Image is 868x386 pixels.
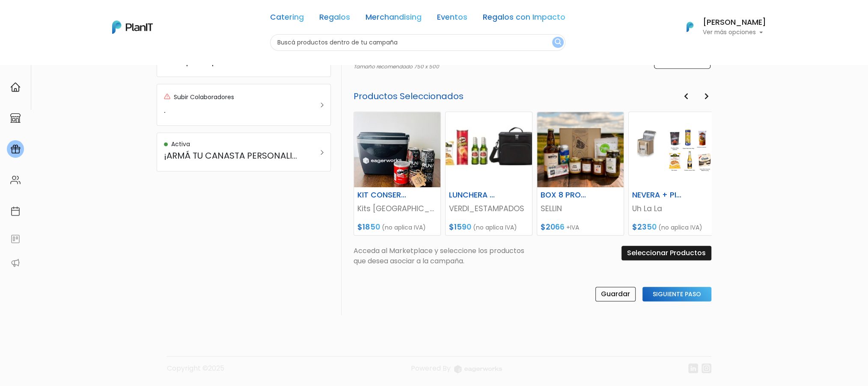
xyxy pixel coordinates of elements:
span: +IVA [566,223,579,232]
h6: [PERSON_NAME] [703,19,766,27]
a: Catering [270,14,304,24]
input: Guardar [595,287,636,301]
span: $1590 [449,222,471,232]
p: Activa [171,140,190,149]
a: Regalos [319,14,350,24]
input: Siguiente Paso [642,287,711,301]
a: Eventos [437,14,467,24]
img: PlanIt Logo [681,18,699,36]
img: logo_eagerworks-044938b0bf012b96b195e05891a56339191180c2d98ce7df62ca656130a436fa.svg [454,365,502,373]
h6: KIT CONSERVADORA [352,191,412,200]
img: instagram-7ba2a2629254302ec2a9470e65da5de918c9f3c9a63008f8abed3140a32961bf.svg [702,363,711,373]
img: thumb_PHOTO-2024-03-26-08-59-59_2.jpg [354,112,440,187]
p: Copyright ©2025 [167,363,224,380]
a: Merchandising [366,14,422,24]
p: Acceda al Marketplace y seleccione los productos que desea asociar a la campaña. [354,246,532,266]
img: partners-52edf745621dab592f3b2c58e3bca9d71375a7ef29c3b500c9f145b62cc070d4.svg [10,258,21,268]
a: KIT CONSERVADORA Kits [GEOGRAPHIC_DATA] $1850 (no aplica IVA) [354,112,441,236]
h6: NEVERA + PICADA [627,191,687,200]
a: BOX 8 PRODUCTOS SELLIN $2066 +IVA [537,112,624,236]
button: PlanIt Logo [PERSON_NAME] Ver más opciones [675,16,766,38]
img: thumb_B5069BE2-F4D7-4801-A181-DF9E184C69A6.jpeg [446,112,532,187]
img: feedback-78b5a0c8f98aac82b08bfc38622c3050aee476f2c9584af64705fc4e61158814.svg [10,234,21,244]
p: VERDI_ESTAMPADOS [449,203,529,214]
span: $1850 [357,222,380,232]
h6: LUNCHERA + PICADA [444,191,504,200]
a: Subir Colaboradores . [157,84,331,126]
img: calendar-87d922413cdce8b2cf7b7f5f62616a5cf9e4887200fb71536465627b3292af00.svg [10,206,21,216]
input: Buscá productos dentro de tu campaña [270,34,565,51]
img: red_alert-6692e104a25ef3cab186d5182d64a52303bc48961756e84929ebdd7d06494120.svg [164,93,170,100]
h5: . [164,105,300,115]
img: thumb_Dise%C3%B1o_sin_t%C3%ADtulo_-_2024-12-19T140550.294.png [629,112,715,187]
h6: BOX 8 PRODUCTOS [535,191,595,200]
p: SELLIN [541,203,620,214]
p: Uh La La [632,203,712,214]
img: arrow_right-9280cc79ecefa84298781467ce90b80af3baf8c02d32ced3b0099fbab38e4a3c.svg [321,103,324,107]
span: (no aplica IVA) [382,223,426,232]
img: people-662611757002400ad9ed0e3c099ab2801c6687ba6c219adb57efc949bc21e19d.svg [10,175,21,185]
p: Tamaño recomendado 750 x 500 [354,63,517,71]
img: home-e721727adea9d79c4d83392d1f703f7f8bce08238fde08b1acbfd93340b81755.svg [10,82,21,92]
img: thumb_6882808d94dd4_15.png [537,112,624,187]
span: $2066 [541,222,565,232]
img: PlanIt Logo [112,21,153,34]
span: $2350 [632,222,657,232]
div: ¿Necesitás ayuda? [44,8,123,25]
img: arrow_right-9280cc79ecefa84298781467ce90b80af3baf8c02d32ced3b0099fbab38e4a3c.svg [321,150,324,155]
p: Subir Colaboradores [174,93,234,102]
a: NEVERA + PICADA Uh La La $2350 (no aplica IVA) [628,112,716,236]
img: campaigns-02234683943229c281be62815700db0a1741e53638e28bf9629b52c665b00959.svg [10,144,21,154]
a: Powered By [411,363,502,380]
h5: ¡ARMÁ TU CANASTA PERSONALIZADA! [164,150,300,161]
img: search_button-432b6d5273f82d61273b3651a40e1bd1b912527efae98b1b7a1b2c0702e16a8d.svg [555,38,561,47]
span: (no aplica IVA) [658,223,702,232]
h5: Productos Seleccionados [354,91,711,101]
span: translation missing: es.layouts.footer.powered_by [411,363,451,373]
a: Activa ¡ARMÁ TU CANASTA PERSONALIZADA! [157,133,331,171]
img: linkedin-cc7d2dbb1a16aff8e18f147ffe980d30ddd5d9e01409788280e63c91fc390ff4.svg [688,363,698,373]
input: Seleccionar Productos [621,246,711,260]
p: Ver más opciones [703,29,766,35]
a: LUNCHERA + PICADA VERDI_ESTAMPADOS $1590 (no aplica IVA) [445,112,532,236]
img: marketplace-4ceaa7011d94191e9ded77b95e3339b90024bf715f7c57f8cf31f2d8c509eaba.svg [10,113,21,123]
a: Regalos con Impacto [483,14,565,24]
p: Kits [GEOGRAPHIC_DATA] [357,203,437,214]
span: (no aplica IVA) [473,223,517,232]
